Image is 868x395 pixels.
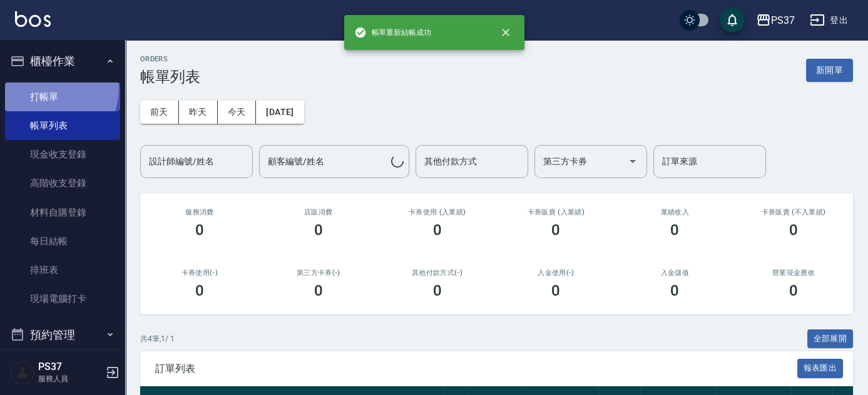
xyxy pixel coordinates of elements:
[140,333,175,344] p: 共 4 筆, 1 / 1
[5,198,120,227] a: 材料自購登錄
[179,101,218,124] button: 昨天
[789,221,798,239] h3: 0
[5,256,120,284] a: 排班表
[155,269,244,277] h2: 卡券使用(-)
[670,221,679,239] h3: 0
[623,151,643,171] button: Open
[807,329,854,349] button: 全部展開
[393,269,482,277] h2: 其他付款方式(-)
[195,282,204,299] h3: 0
[551,282,560,299] h3: 0
[140,68,200,86] h3: 帳單列表
[5,140,120,169] a: 現金收支登錄
[5,169,120,197] a: 高階收支登錄
[155,362,797,375] span: 訂單列表
[5,319,120,351] button: 預約管理
[393,208,482,216] h2: 卡券使用 (入業績)
[511,269,600,277] h2: 入金使用(-)
[10,360,35,385] img: Person
[354,26,432,39] span: 帳單重新結帳成功
[670,282,679,299] h3: 0
[140,101,179,124] button: 前天
[630,269,719,277] h2: 入金儲值
[195,221,204,239] h3: 0
[256,101,304,124] button: [DATE]
[218,101,257,124] button: 今天
[5,45,120,77] button: 櫃檯作業
[274,208,363,216] h2: 店販消費
[5,284,120,313] a: 現場電腦打卡
[15,11,51,27] img: Logo
[806,59,853,82] button: 新開單
[274,269,363,277] h2: 第三方卡券(-)
[806,64,853,76] a: 新開單
[492,19,519,46] button: close
[751,7,800,33] button: PS37
[38,361,102,373] h5: PS37
[155,208,244,216] h3: 服務消費
[314,221,323,239] h3: 0
[720,7,745,32] button: save
[140,55,200,63] h2: ORDERS
[314,282,323,299] h3: 0
[5,111,120,140] a: 帳單列表
[5,227,120,256] a: 每日結帳
[630,208,719,216] h2: 業績收入
[789,282,798,299] h3: 0
[5,82,120,111] a: 打帳單
[551,221,560,239] h3: 0
[771,12,795,28] div: PS37
[797,362,844,374] a: 報表匯出
[797,359,844,378] button: 報表匯出
[749,269,838,277] h2: 營業現金應收
[433,282,442,299] h3: 0
[749,208,838,216] h2: 卡券販賣 (不入業績)
[511,208,600,216] h2: 卡券販賣 (入業績)
[805,9,853,32] button: 登出
[38,373,102,384] p: 服務人員
[433,221,442,239] h3: 0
